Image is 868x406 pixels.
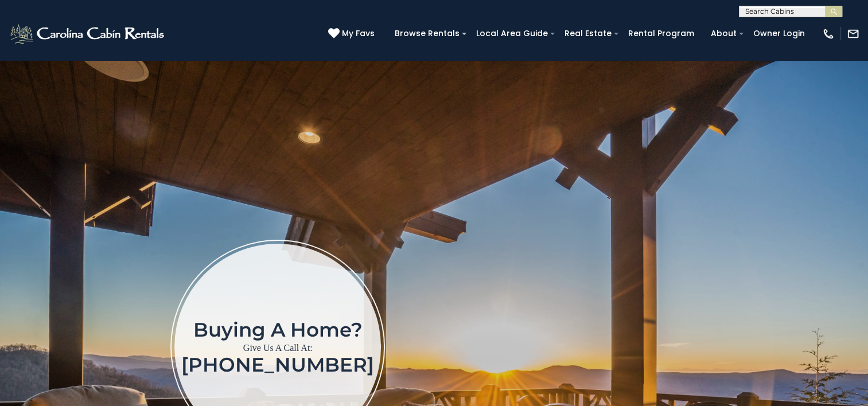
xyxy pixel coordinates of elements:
a: [PHONE_NUMBER] [181,353,374,377]
img: phone-regular-white.png [822,28,835,40]
a: Browse Rentals [389,25,465,42]
a: Local Area Guide [470,25,554,42]
a: Rental Program [622,25,700,42]
span: My Favs [342,28,375,40]
img: White-1-2.png [9,22,168,45]
img: mail-regular-white.png [847,28,859,40]
a: About [705,25,742,42]
h1: Buying a home? [181,319,374,340]
p: Give Us A Call At: [181,340,374,356]
a: Owner Login [748,25,811,42]
a: My Favs [328,28,377,40]
a: Real Estate [559,25,617,42]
